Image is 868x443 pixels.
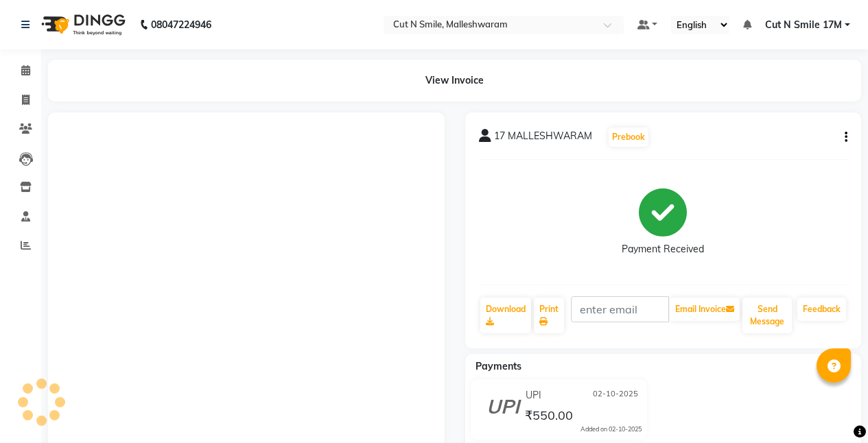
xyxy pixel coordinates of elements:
[593,388,638,403] span: 02-10-2025
[742,298,792,333] button: Send Message
[810,388,854,429] iframe: chat widget
[670,298,740,321] button: Email Invoice
[494,129,592,148] span: 17 MALLESHWARAM
[526,388,541,403] span: UPI
[35,5,129,44] img: logo
[476,360,521,372] span: Payments
[480,298,531,333] a: Download
[571,296,670,322] input: enter email
[580,424,642,434] div: Added on 02-10-2025
[151,5,211,44] b: 08047224946
[534,298,564,333] a: Print
[48,60,861,101] div: View Invoice
[622,242,704,256] div: Payment Received
[765,18,842,32] span: Cut N Smile 17M
[609,128,648,147] button: Prebook
[525,407,573,427] span: ₹550.00
[797,298,846,321] a: Feedback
